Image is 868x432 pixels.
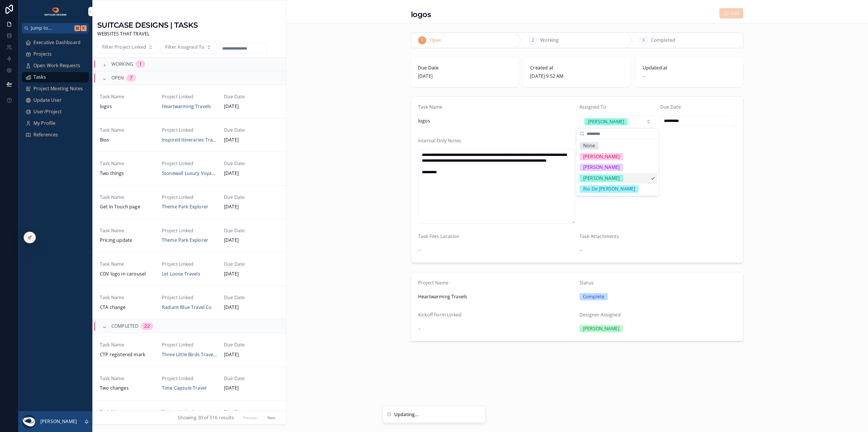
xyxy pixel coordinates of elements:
a: Open Work Requests [22,61,89,71]
span: Project Linked [162,261,217,268]
div: Updating... [394,411,418,418]
span: Get In Touch page [100,203,155,211]
a: Theme Park Explorer [162,237,208,244]
span: Due Date [224,93,279,101]
p: [PERSON_NAME] [40,418,77,425]
span: Executive Dashboard [33,39,81,46]
span: Due Date [660,104,681,110]
span: logos [100,103,155,110]
span: -- [418,246,421,254]
span: Project Linked [162,227,217,235]
span: Designer Assigned [579,312,621,318]
span: Project Linked [162,408,217,416]
span: Due Date [224,294,279,301]
span: Project Meeting Notes [33,85,83,93]
a: Task NameGet In Touch pageProject LinkedTheme Park ExplorerDue Date[DATE] [93,186,286,219]
span: COV logo in carousel [100,270,155,278]
a: Task NameCOV logo in carouselProject LinkedLet Loose TravelsDue Date[DATE] [93,252,286,286]
div: Suggestions [576,139,659,196]
a: Radiant Blue Travel Co [162,304,212,311]
button: Select Button [97,41,158,54]
span: Bios [100,136,155,144]
span: CTA change [100,304,155,311]
div: [PERSON_NAME] [583,153,620,161]
span: Due Date [224,408,279,416]
span: Showing 30 of 516 results [178,414,234,422]
span: Task Name [100,93,155,101]
span: Open [430,37,442,44]
span: References [33,131,58,139]
button: Select Button [160,41,216,54]
span: 1 [421,37,423,44]
a: Three Little Birds Travel Agency [162,351,217,359]
a: User/Project [22,107,89,117]
span: [DATE] [224,103,279,110]
a: Time Capsule Travel [162,384,206,392]
span: [DATE] [224,304,279,311]
span: Due Date [224,375,279,382]
a: Task NameCTP registered markProject LinkedThree Little Birds Travel AgencyDue Date[DATE] [93,333,286,367]
span: Completed [651,37,675,44]
span: Open Work Requests [33,62,80,69]
span: Task Name [100,160,155,167]
a: Stonewall Luxury Voyages [162,170,217,177]
a: My Profile [22,118,89,129]
span: [DATE] [418,73,512,80]
span: Project Linked [162,375,217,382]
a: Let Loose Travels [162,270,200,278]
div: 1 [139,61,142,68]
div: 22 [144,322,149,330]
span: Due Date [224,194,279,201]
span: Kickoff Form Linked [418,312,461,318]
span: COMPLETED [111,322,139,330]
span: My Profile [33,120,56,127]
button: Select Button [579,116,656,128]
span: logos [418,117,575,125]
div: None [583,142,595,150]
span: Due Date [224,160,279,167]
a: Task NameCTA changeProject LinkedRadiant Blue Travel CoDue Date[DATE] [93,286,286,319]
span: Heartwarming Travels [162,103,211,110]
span: [DATE] [224,170,279,177]
span: Due Date [224,261,279,268]
span: 3 [642,37,645,44]
span: Tasks [33,73,46,81]
h1: SUITCASE DESIGNS | TASKS [97,20,198,30]
span: Update User [33,97,62,104]
span: Due Date [224,341,279,349]
span: WEBSITES THAT TRAVEL [97,30,198,38]
span: Two things [100,170,155,177]
span: Status [579,280,594,286]
button: Jump to...K [22,23,89,33]
a: Task NameTwo thingsProject LinkedStonewall Luxury VoyagesDue Date[DATE] [93,152,286,185]
span: Task Name [418,104,442,110]
span: K [81,26,86,31]
span: Task Name [100,227,155,235]
span: Updated at [643,64,736,72]
a: Projects [22,49,89,59]
div: [PERSON_NAME] [583,175,620,182]
a: Task NamePricing updateProject LinkedTheme Park ExplorerDue Date[DATE] [93,219,286,252]
a: Update User [22,95,89,105]
span: Task Name [100,294,155,301]
span: [DATE] [224,384,279,392]
span: Two changes [100,384,155,392]
span: Internal Only Notes [418,137,461,144]
div: [PERSON_NAME] [588,118,624,126]
span: Project Linked [162,160,217,167]
span: Assigned To [579,104,606,110]
span: Working [540,37,559,44]
span: Heartwarming Travels [418,293,575,301]
span: Project Linked [162,93,217,101]
a: Theme Park Explorer [162,203,208,211]
span: -- [643,73,646,80]
span: Task Name [100,341,155,349]
a: Task NameTwo changesProject LinkedTime Capsule TravelDue Date[DATE] [93,367,286,400]
span: Due Date [418,64,512,72]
